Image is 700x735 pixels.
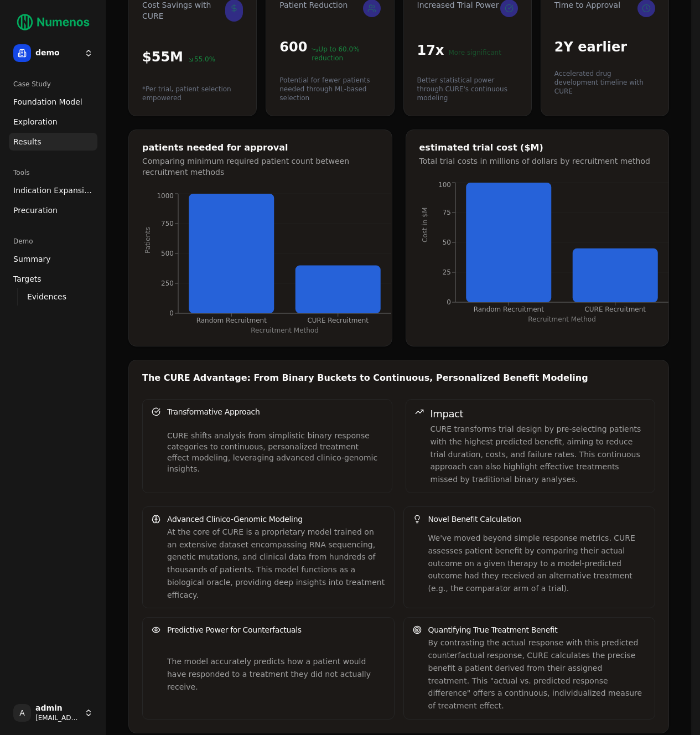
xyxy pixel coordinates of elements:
div: Quantifying True Treatment Benefit [428,624,646,635]
a: Precuration [9,201,97,219]
p: 55.0 % [188,55,215,64]
tspan: 50 [442,239,450,246]
a: Summary [9,250,97,268]
div: CURE shifts analysis from simplistic binary response categories to continuous, personalized treat... [167,430,383,474]
div: patients needed for approval [142,143,378,152]
tspan: Patients [144,227,152,253]
div: estimated trial cost ($M) [419,143,656,152]
p: By contrasting the actual response with this predicted counterfactual response, CURE calculates t... [428,636,646,712]
span: Evidences [27,291,66,302]
div: Total trial costs in millions of dollars by recruitment method [419,156,656,167]
span: A [13,704,31,722]
span: Indication Expansion [13,185,93,196]
span: admin [35,703,80,713]
tspan: 0 [169,309,174,317]
span: Precuration [13,205,58,216]
a: Foundation Model [9,93,97,111]
p: Accelerated drug development timeline with CURE [554,69,655,96]
tspan: 0 [447,298,451,306]
tspan: 75 [442,209,450,216]
div: Impact [431,406,646,422]
div: Advanced Clinico-Genomic Modeling [167,514,385,525]
tspan: 750 [161,220,174,227]
tspan: 25 [442,268,450,276]
p: 600 [279,38,307,56]
p: At the core of CURE is a proprietary model trained on an extensive dataset encompassing RNA seque... [167,526,385,602]
p: CURE transforms trial design by pre-selecting patients with the highest predicted benefit, aiming... [431,423,646,486]
p: 2Y earlier [554,38,627,56]
p: We've moved beyond simple response metrics. CURE assesses patient benefit by comparing their actu... [428,532,646,595]
span: Exploration [13,116,58,127]
tspan: 1000 [157,192,174,200]
div: Transformative Approach [167,406,383,417]
div: Novel Benefit Calculation [428,514,646,525]
div: Comparing minimum required patient count between recruitment methods [142,156,378,178]
a: Results [9,133,97,151]
tspan: 100 [438,181,451,189]
tspan: 500 [161,250,174,257]
span: Targets [13,273,42,284]
div: Case Study [9,75,97,93]
p: Potential for fewer patients needed through ML-based selection [279,76,380,102]
button: demo [9,40,97,66]
p: $ 55 M [142,48,183,66]
tspan: Random Recruitment [473,306,544,313]
p: More significant [448,48,501,57]
tspan: Cost in $M [421,208,429,242]
tspan: Random Recruitment [196,317,267,324]
a: Indication Expansion [9,182,97,199]
a: Evidences [23,289,84,304]
button: Aadmin[EMAIL_ADDRESS] [9,700,97,726]
span: Summary [13,253,51,265]
tspan: 250 [161,279,174,287]
tspan: CURE Recruitment [307,317,369,324]
p: The model accurately predicts how a patient would have responded to a treatment they did not actu... [167,655,385,693]
div: Tools [9,164,97,182]
a: Exploration [9,113,97,131]
tspan: CURE Recruitment [584,306,646,313]
p: 17 x [417,42,444,59]
span: Foundation Model [13,96,82,107]
span: Results [13,136,42,147]
p: *Per trial, patient selection empowered [142,85,243,102]
span: demo [35,48,80,58]
a: Targets [9,270,97,288]
tspan: Recruitment Method [251,327,319,334]
p: Better statistical power through CURE's continuous modeling [417,76,518,102]
div: The CURE Advantage: From Binary Buckets to Continuous, Personalized Benefit Modeling [142,374,655,382]
div: Demo [9,232,97,250]
p: Up to 60.0 % reduction [312,45,380,63]
img: Numenos [9,9,97,35]
div: Predictive Power for Counterfactuals [167,624,385,635]
tspan: Recruitment Method [528,315,596,323]
span: [EMAIL_ADDRESS] [35,713,80,722]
